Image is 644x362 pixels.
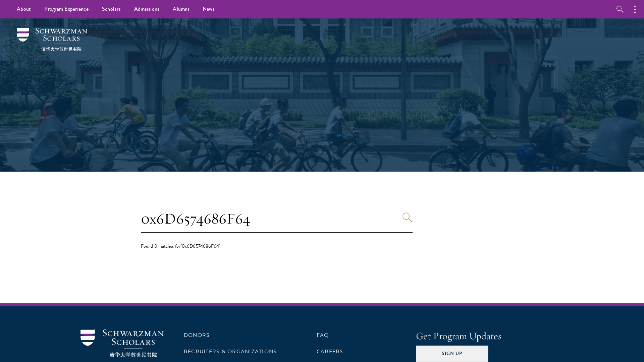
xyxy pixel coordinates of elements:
a: Recruiters & Organizations [184,348,277,356]
img: Schwarzman Scholars [17,28,87,51]
h4: Get Program Updates [416,329,563,343]
button: Search [402,213,413,223]
img: Schwarzman Scholars [80,329,164,357]
input: Search [141,205,413,233]
div: Found 0 matches for [141,243,413,250]
a: Donors [184,331,210,339]
button: Sign Up [416,346,488,362]
a: Careers [317,348,343,356]
span: "0x6D6574686F64" [180,243,221,250]
a: FAQ [317,331,329,339]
